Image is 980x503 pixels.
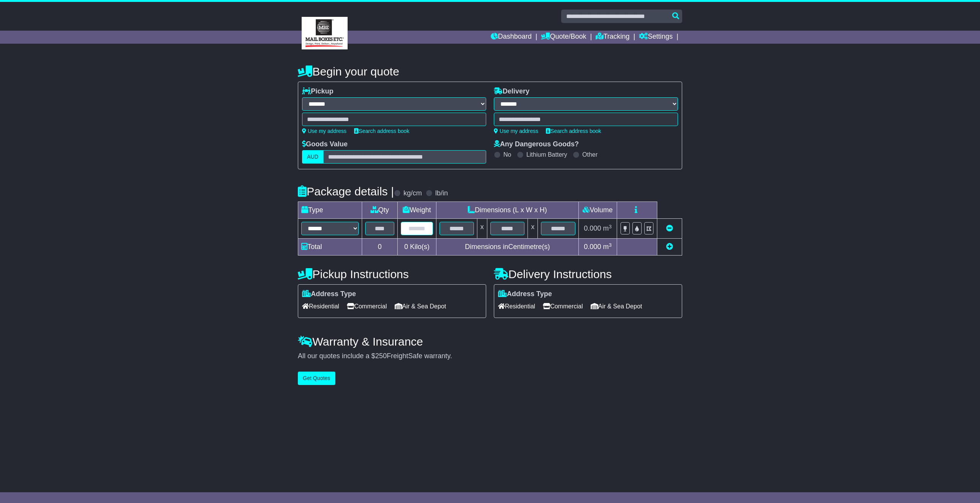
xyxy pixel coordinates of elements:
[354,128,409,134] a: Search address book
[435,189,448,198] label: lb/in
[528,219,538,239] td: x
[436,239,578,256] td: Dimensions in Centimetre(s)
[609,242,612,248] sup: 3
[298,268,486,280] h4: Pickup Instructions
[584,243,601,251] span: 0.000
[541,31,586,44] a: Quote/Book
[603,224,612,232] span: m
[578,202,617,219] td: Volume
[477,219,487,239] td: x
[494,268,682,280] h4: Delivery Instructions
[302,140,348,149] label: Goods Value
[362,239,398,256] td: 0
[302,150,323,164] label: AUD
[436,202,578,219] td: Dimensions (L x W x H)
[494,140,579,149] label: Any Dangerous Goods?
[362,202,398,219] td: Qty
[603,243,612,251] span: m
[498,290,552,298] label: Address Type
[498,300,535,312] span: Residential
[298,185,394,198] h4: Package details |
[302,290,356,298] label: Address Type
[298,335,682,348] h4: Warranty & Insurance
[404,243,408,251] span: 0
[298,372,335,385] button: Get Quotes
[666,243,673,251] a: Add new item
[403,189,422,198] label: kg/cm
[298,65,682,78] h4: Begin your quote
[302,87,333,96] label: Pickup
[584,224,601,232] span: 0.000
[526,151,567,158] label: Lithium Battery
[347,300,387,312] span: Commercial
[298,352,682,360] div: All our quotes include a $ FreightSafe warranty.
[302,128,346,134] a: Use my address
[666,224,673,232] a: Remove this item
[298,239,362,256] td: Total
[582,151,598,158] label: Other
[546,128,601,134] a: Search address book
[596,31,629,44] a: Tracking
[398,202,436,219] td: Weight
[298,202,362,219] td: Type
[491,31,532,44] a: Dashboard
[494,87,529,96] label: Delivery
[375,352,387,360] span: 250
[302,300,339,312] span: Residential
[543,300,583,312] span: Commercial
[398,239,436,256] td: Kilo(s)
[503,151,511,158] label: No
[395,300,446,312] span: Air & Sea Depot
[591,300,642,312] span: Air & Sea Depot
[494,128,538,134] a: Use my address
[609,224,612,229] sup: 3
[639,31,673,44] a: Settings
